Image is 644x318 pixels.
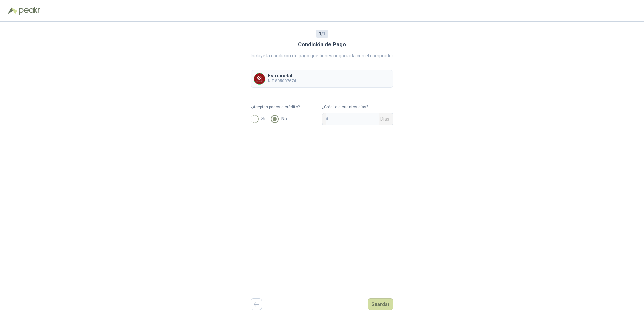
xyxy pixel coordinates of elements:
img: Company Logo [254,73,265,84]
b: 1 [319,31,321,36]
span: Si [259,115,268,122]
p: NIT [268,78,296,84]
span: No [279,115,290,122]
b: 805007674 [275,79,296,83]
p: Estrumetal [268,73,296,78]
span: Días [380,113,389,125]
img: Peakr [19,7,40,15]
span: / 1 [319,30,326,37]
label: ¿Crédito a cuantos días? [322,104,393,110]
img: Logo [8,7,17,14]
button: Guardar [368,298,393,310]
label: ¿Aceptas pagos a crédito? [251,104,322,110]
h3: Condición de Pago [298,40,346,49]
p: Incluye la condición de pago que tienes negociada con el comprador [251,52,393,59]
